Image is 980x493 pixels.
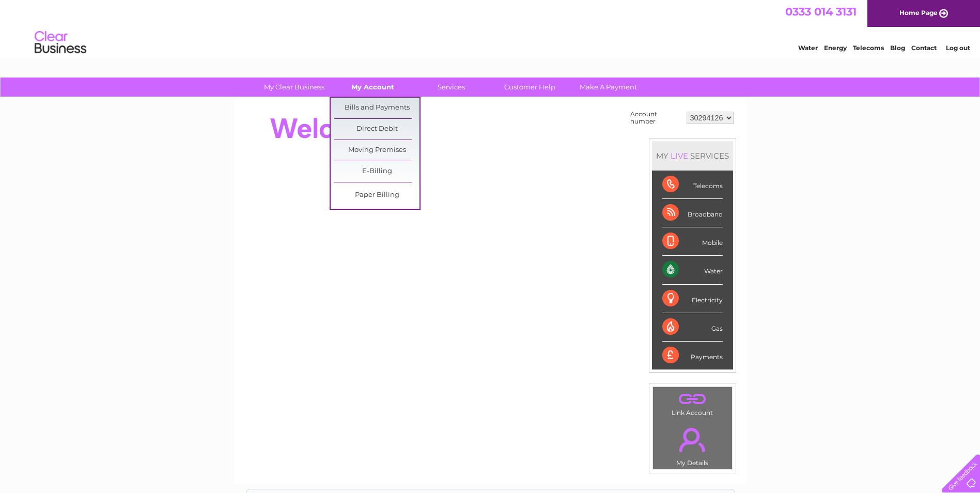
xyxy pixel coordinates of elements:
[330,78,415,97] a: My Account
[662,227,723,256] div: Mobile
[334,161,419,182] a: E-Billing
[334,140,419,161] a: Moving Premises
[334,185,419,206] a: Paper Billing
[798,44,818,52] a: Water
[409,78,494,97] a: Services
[662,199,723,227] div: Broadband
[853,44,884,52] a: Telecoms
[652,419,733,470] td: My Details
[785,5,857,18] a: 0333 014 3131
[668,151,690,161] div: LIVE
[246,6,735,50] div: Clear Business is a trading name of Verastar Limited (registered in [GEOGRAPHIC_DATA] No. 3667643...
[656,422,729,458] a: .
[890,44,905,52] a: Blog
[334,98,419,118] a: Bills and Payments
[652,387,733,419] td: Link Account
[662,256,723,284] div: Water
[656,390,729,408] a: .
[628,108,684,128] td: Account number
[662,342,723,369] div: Payments
[824,44,847,52] a: Energy
[946,44,970,52] a: Log out
[334,119,419,140] a: Direct Debit
[566,78,651,97] a: Make A Payment
[252,78,337,97] a: My Clear Business
[662,285,723,313] div: Electricity
[652,141,733,171] div: MY SERVICES
[662,171,723,199] div: Telecoms
[487,78,572,97] a: Customer Help
[662,313,723,342] div: Gas
[911,44,937,52] a: Contact
[34,27,87,58] img: logo.png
